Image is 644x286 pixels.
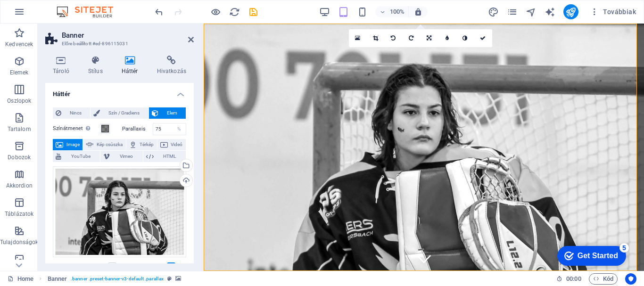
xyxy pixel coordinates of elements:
[28,10,68,19] div: Get Started
[6,182,33,189] p: Akkordion
[96,139,123,150] span: Kép csúszka
[83,139,125,150] button: Kép csúszka
[488,7,499,17] i: Tervezés (Ctrl+Alt+Y)
[367,29,385,47] a: Vágási mód
[66,139,80,150] span: Image
[10,69,29,76] p: Elemek
[5,41,33,48] p: Kedvencek
[545,6,556,17] button: text_generator
[114,56,149,75] h4: Háttér
[507,6,518,17] button: pages
[54,6,125,17] img: Editor Logo
[586,4,640,19] button: Továbbiak
[590,7,636,16] span: Továbbiak
[120,261,167,272] label: Rugalmas
[456,29,474,47] a: Szürkeskála
[62,31,194,40] h2: Banner
[53,123,100,134] label: Színátmenet
[8,273,33,285] a: Kattintson a kijelölés megszüntetéséhez. Dupla kattintás az oldalak megnyitásához
[7,97,31,105] p: Oszlopok
[349,29,367,47] a: Válasszon fájlokat a fájlkezelőből, a szabadon elérhető képek közül, vagy töltsön fel fájlokat
[149,56,194,75] h4: Hivatkozás
[229,7,240,17] i: Weboldal újratöltése
[385,29,403,47] a: Forgatás balra 90°
[53,107,90,119] button: Nincs
[70,2,79,11] div: 5
[389,6,405,17] h6: 100%
[488,6,499,17] button: design
[100,151,142,162] button: Vimeo
[140,139,154,150] span: Térkép
[593,273,613,285] span: Kód
[210,6,221,17] button: Kattintson ide az előnézeti módból való kilépéshez és a szerkesztés folytatásához
[91,107,148,119] button: Szín / Gradiens
[64,107,87,119] span: Nincs
[48,273,67,285] span: Kattintson a kijelöléshez. Dupla kattintás az szerkesztéshez
[161,107,183,119] span: Elem
[167,276,172,281] i: Ez az elem egy testreszabható előre beállítás
[526,7,537,17] i: Navigátor
[563,4,578,19] button: publish
[157,151,183,162] span: HTML
[53,166,186,258] div: cm-_th9QKD6q2lSzz3F4tDkxA.JPG
[526,6,537,17] button: navigator
[556,273,581,285] h6: Munkamenet idő
[565,7,576,17] i: Közzététel
[113,151,140,162] span: Vimeo
[157,139,186,150] button: Videó
[48,273,182,285] nav: breadcrumb
[545,7,555,17] i: AI Writer
[103,107,145,119] span: Szín / Gradiens
[143,151,186,162] button: HTML
[625,273,636,285] button: Usercentrics
[71,273,164,285] span: . banner .preset-banner-v3-default .parallax
[566,273,581,285] span: 00 00
[403,29,421,47] a: Forgatás jobbra 90°
[5,210,33,218] p: Táblázatok
[248,6,259,17] button: save
[154,7,165,17] i: Visszavonás: Kép megváltoztatása (Ctrl+Z)
[62,40,175,48] h3: Előre beállított #ed-896115031
[421,29,438,47] a: Orientáció váltása
[173,123,186,135] div: %
[414,8,422,16] i: Átméretezés esetén automatikusan beállítja a nagyítási szintet a választott eszköznek megfelelően.
[149,107,186,119] button: Elem
[81,56,114,75] h4: Stílus
[229,6,240,17] button: reload
[171,139,183,150] span: Videó
[64,151,97,162] span: YouTube
[589,273,618,285] button: Kód
[153,6,165,17] button: undo
[122,126,153,131] label: Parallaxis
[438,29,456,47] a: Elmosás
[53,139,83,150] button: Image
[507,7,518,17] i: Oldalak (Ctrl+Alt+S)
[53,151,100,162] button: YouTube
[8,125,31,133] p: Tartalom
[8,154,31,161] p: Dobozok
[45,56,81,75] h4: Tároló
[8,5,76,25] div: Get Started 5 items remaining, 0% complete
[573,275,574,282] span: :
[175,276,181,281] i: Ez az elem hátteret tartalmaz
[53,261,108,272] label: Késhetlen betöltés
[375,6,409,17] button: 100%
[45,83,194,100] h4: Háttér
[474,29,492,47] a: Megerősítés ( Ctrl ⏎ )
[126,139,157,150] button: Térkép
